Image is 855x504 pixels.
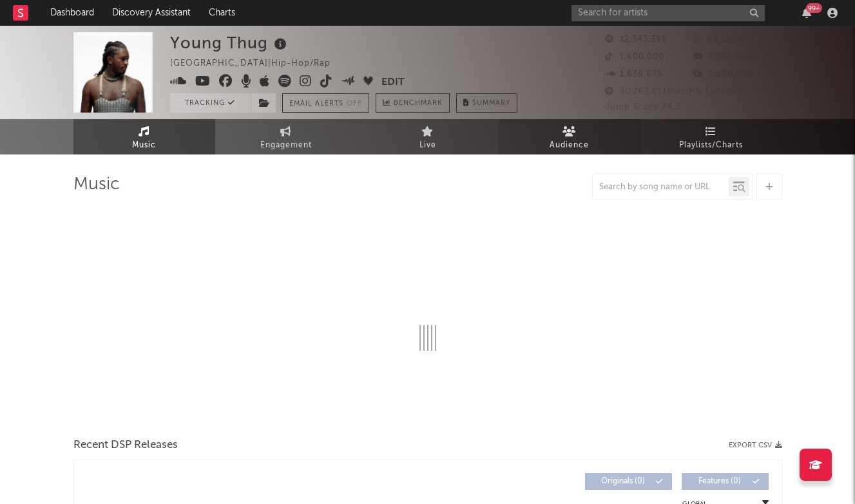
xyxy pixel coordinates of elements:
[170,32,290,53] div: Young Thug
[806,3,822,13] div: 99 +
[394,96,443,111] span: Benchmark
[693,35,754,44] span: 10,122,991
[260,138,312,153] span: Engagement
[682,473,769,490] button: Features(0)
[640,119,782,154] a: Playlists/Charts
[605,35,668,44] span: 12,343,398
[593,478,653,485] span: Originals ( 0 )
[170,56,345,71] div: [GEOGRAPHIC_DATA] | Hip-Hop/Rap
[472,100,510,107] span: Summary
[73,119,215,154] a: Music
[593,182,729,192] input: Search by song name or URL
[499,119,640,154] a: Audience
[679,138,743,153] span: Playlists/Charts
[690,478,749,485] span: Features ( 0 )
[585,473,672,490] button: Originals(0)
[282,93,369,113] button: Email AlertsOff
[170,93,251,113] button: Tracking
[347,100,362,107] em: Off
[605,88,745,96] span: 30,267,811 Monthly Listeners
[550,138,589,153] span: Audience
[605,103,680,111] span: Jump Score: 74.3
[802,8,811,18] button: 99+
[572,5,765,21] input: Search for artists
[419,138,436,153] span: Live
[357,119,499,154] a: Live
[456,93,517,113] button: Summary
[729,442,782,449] button: Export CSV
[381,75,405,91] button: Edit
[693,53,753,61] span: 7,070,000
[376,93,450,113] a: Benchmark
[73,438,178,453] span: Recent DSP Releases
[132,138,156,153] span: Music
[605,53,664,61] span: 1,600,000
[693,70,753,79] span: 5,800,000
[215,119,357,154] a: Engagement
[605,70,662,79] span: 1,636,675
